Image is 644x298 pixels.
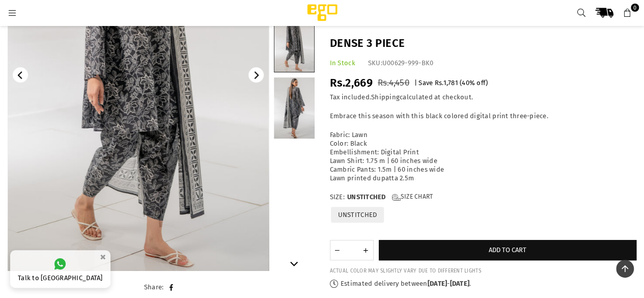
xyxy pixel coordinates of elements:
[330,240,374,260] quantity-input: Quantity
[450,280,469,287] time: [DATE]
[279,3,366,23] img: Ego
[330,59,355,67] span: In Stock
[330,93,637,102] div: Tax included. calculated at checkout.
[489,246,526,254] span: Add to cart
[248,67,264,83] button: Next
[371,93,400,101] a: Shipping
[3,9,21,16] a: Menu
[10,250,110,288] a: Talk to [GEOGRAPHIC_DATA]
[382,59,434,67] span: U00629-999-BK0
[330,76,373,90] span: Rs.2,669
[435,79,458,87] span: Rs.1,781
[330,268,637,275] div: ACTUAL COLOR MAY SLIGHTLY VARY DUE TO DIFFERENT LIGHTS
[330,206,385,224] label: UNSTITCHED
[460,79,488,87] span: ( % off)
[618,4,636,22] a: 0
[330,280,637,288] p: Estimated delivery between - .
[330,193,637,202] label: Size:
[330,36,637,51] h1: Dense 3 Piece
[391,193,433,202] a: Size Chart
[378,77,409,88] span: Rs.4,450
[462,79,469,87] span: 40
[368,59,434,68] div: SKU:
[330,131,637,182] p: Fabric: Lawn Color: Black Embellishment: Digital Print Lawn Shirt: 1.75 m | 60 inches wide Cambri...
[572,4,591,22] a: Search
[347,193,386,202] span: UNSTITCHED
[97,249,109,265] button: ×
[428,280,447,287] time: [DATE]
[631,4,639,12] span: 0
[414,79,417,87] span: |
[330,112,637,121] p: Embrace this season with this black colored digital print three-piece.
[379,240,637,260] button: Add to cart
[13,67,28,83] button: Previous
[287,255,302,270] button: Next
[144,283,164,291] span: Share:
[418,79,433,87] span: Save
